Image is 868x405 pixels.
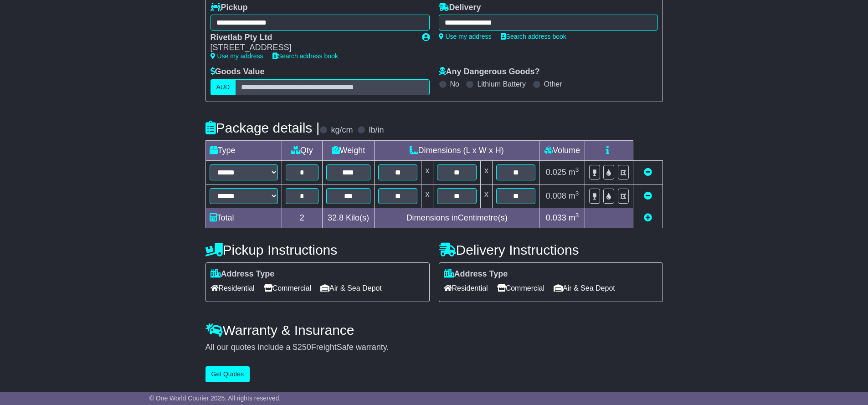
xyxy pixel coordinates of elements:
[205,343,663,353] div: All our quotes include a $ FreightSafe warranty.
[369,125,384,135] label: lb/in
[211,281,255,295] span: Residential
[569,191,579,200] span: m
[477,80,526,88] label: Lithium Battery
[444,269,508,279] label: Address Type
[205,366,250,382] button: Get Quotes
[282,208,322,228] td: 2
[421,184,433,208] td: x
[211,43,413,53] div: [STREET_ADDRESS]
[439,3,481,13] label: Delivery
[421,160,433,184] td: x
[544,80,562,88] label: Other
[439,67,540,77] label: Any Dangerous Goods?
[331,125,353,135] label: kg/cm
[444,281,488,295] span: Residential
[569,168,579,177] span: m
[205,242,430,257] h4: Pickup Instructions
[539,140,585,160] td: Volume
[546,191,566,200] span: 0.008
[211,269,275,279] label: Address Type
[374,140,539,160] td: Dimensions (L x W x H)
[322,140,374,160] td: Weight
[644,168,652,177] a: Remove this item
[211,3,248,13] label: Pickup
[644,213,652,222] a: Add new item
[205,140,282,160] td: Type
[282,140,322,160] td: Qty
[569,213,579,222] span: m
[546,213,566,222] span: 0.033
[205,208,282,228] td: Total
[644,191,652,200] a: Remove this item
[211,67,265,77] label: Goods Value
[480,160,492,184] td: x
[480,184,492,208] td: x
[554,281,615,295] span: Air & Sea Depot
[298,343,311,352] span: 250
[149,395,281,402] span: © One World Courier 2025. All rights reserved.
[546,168,566,177] span: 0.025
[320,281,382,295] span: Air & Sea Depot
[450,80,459,88] label: No
[264,281,311,295] span: Commercial
[205,120,320,135] h4: Package details |
[497,281,544,295] span: Commercial
[211,79,236,95] label: AUD
[501,33,566,40] a: Search address book
[211,52,263,60] a: Use my address
[211,33,413,43] div: Rivetlab Pty Ltd
[439,33,492,40] a: Use my address
[575,190,579,197] sup: 3
[272,52,338,60] a: Search address book
[322,208,374,228] td: Kilo(s)
[575,166,579,173] sup: 3
[374,208,539,228] td: Dimensions in Centimetre(s)
[328,213,344,222] span: 32.8
[439,242,663,257] h4: Delivery Instructions
[575,212,579,219] sup: 3
[205,323,663,338] h4: Warranty & Insurance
